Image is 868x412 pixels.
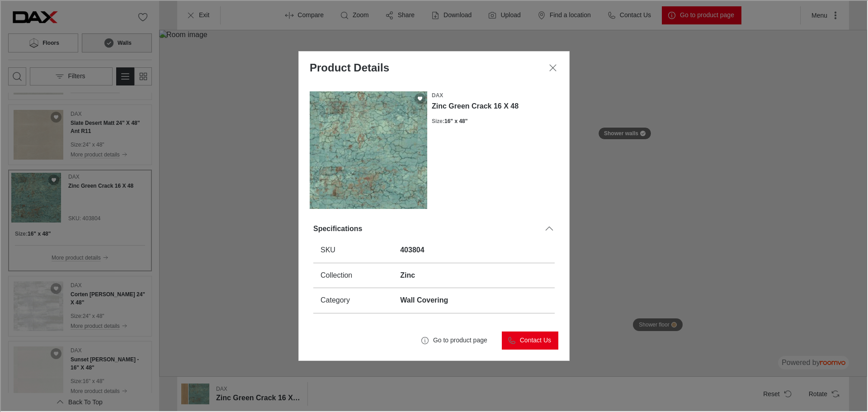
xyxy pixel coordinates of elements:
[399,270,547,279] h6: Zinc
[432,335,486,344] p: Go to product page
[320,270,385,279] p: Collection
[431,100,557,110] h6: Zinc Green Crack 16 X 48
[320,244,385,254] p: SKU
[309,219,557,237] div: Specifications
[414,92,425,103] button: Add Zinc Green Crack 16 X 48 to favorites
[399,244,547,254] h6: 403804
[431,116,443,124] h6: Size :
[431,90,557,99] h6: DAX
[309,90,426,208] img: Zinc Green Crack 16 X 48. Link opens in a new window.
[501,331,557,349] button: Contact Us
[320,294,385,304] p: Category
[312,223,543,233] div: Specifications
[543,58,561,76] button: Close dialog
[443,116,467,124] h6: 16" x 48"
[414,331,494,349] button: Go to product page
[519,335,550,344] p: Contact Us
[399,294,547,304] h6: Wall Covering
[309,61,388,74] label: Product Details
